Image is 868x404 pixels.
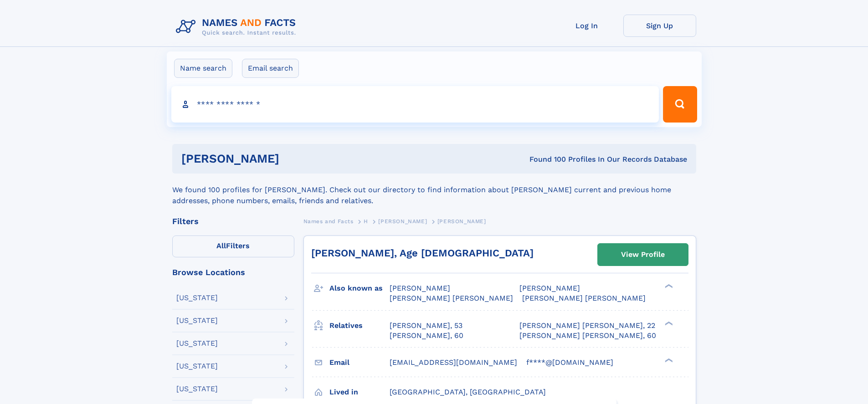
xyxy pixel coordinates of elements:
[623,15,696,37] a: Sign Up
[329,355,390,370] h3: Email
[598,244,688,266] a: View Profile
[329,318,390,333] h3: Relatives
[176,317,218,324] div: [US_STATE]
[364,215,368,227] a: H
[663,357,673,363] div: ❯
[216,241,226,250] span: All
[519,331,656,341] a: [PERSON_NAME] [PERSON_NAME], 60
[176,340,218,347] div: [US_STATE]
[404,154,687,164] div: Found 100 Profiles In Our Records Database
[378,215,427,227] a: [PERSON_NAME]
[176,385,218,393] div: [US_STATE]
[663,320,673,326] div: ❯
[176,294,218,302] div: [US_STATE]
[172,15,303,39] img: Logo Names and Facts
[522,294,646,302] span: [PERSON_NAME] [PERSON_NAME]
[621,244,665,265] div: View Profile
[176,363,218,370] div: [US_STATE]
[303,215,354,227] a: Names and Facts
[663,283,673,289] div: ❯
[390,321,462,331] a: [PERSON_NAME], 53
[172,235,294,257] label: Filters
[390,388,546,396] span: [GEOGRAPHIC_DATA], [GEOGRAPHIC_DATA]
[329,384,390,400] h3: Lived in
[390,294,513,302] span: [PERSON_NAME] [PERSON_NAME]
[390,358,517,367] span: [EMAIL_ADDRESS][DOMAIN_NAME]
[390,331,463,341] a: [PERSON_NAME], 60
[172,174,696,206] div: We found 100 profiles for [PERSON_NAME]. Check out our directory to find information about [PERSO...
[364,218,368,225] span: H
[242,59,299,78] label: Email search
[329,281,390,296] h3: Also known as
[172,268,294,276] div: Browse Locations
[550,15,623,37] a: Log In
[181,153,405,164] h1: [PERSON_NAME]
[437,218,486,225] span: [PERSON_NAME]
[390,284,450,292] span: [PERSON_NAME]
[519,321,655,331] a: [PERSON_NAME] [PERSON_NAME], 22
[663,86,697,123] button: Search Button
[378,218,427,225] span: [PERSON_NAME]
[311,247,534,259] a: [PERSON_NAME], Age [DEMOGRAPHIC_DATA]
[519,284,580,292] span: [PERSON_NAME]
[172,217,294,225] div: Filters
[171,86,659,123] input: search input
[174,59,232,78] label: Name search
